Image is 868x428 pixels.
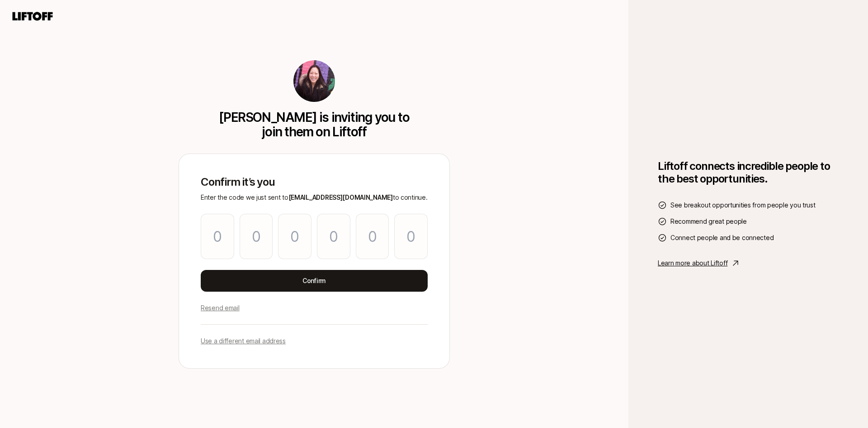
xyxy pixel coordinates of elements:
p: Confirm it’s you [201,176,428,188]
p: [PERSON_NAME] is inviting you to join them on Liftoff [216,110,412,139]
button: Confirm [201,270,428,292]
input: Please enter OTP character 5 [356,214,389,259]
img: ACg8ocJdX7f-8zoTfKRxiSwKvs6pF0WNaeIs2k3I9X9o3MI8iuERhKUt=s160-c [293,60,335,102]
span: Connect people and be connected [670,232,774,243]
p: Resend email [201,303,240,313]
input: Please enter OTP character 3 [278,214,311,259]
span: [EMAIL_ADDRESS][DOMAIN_NAME] [288,193,393,201]
p: Enter the code we just sent to to continue. [201,192,428,203]
p: Use a different email address [201,336,286,346]
p: Learn more about Liftoff [658,258,727,269]
span: Recommend great people [670,216,747,227]
input: Please enter OTP character 2 [240,214,273,259]
input: Please enter OTP character 6 [394,214,428,259]
h1: Liftoff connects incredible people to the best opportunities. [658,160,839,185]
input: Please enter OTP character 4 [317,214,350,259]
input: Please enter OTP character 1 [201,214,234,259]
span: See breakout opportunities from people you trust [670,200,816,211]
a: Learn more about Liftoff [658,258,839,269]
